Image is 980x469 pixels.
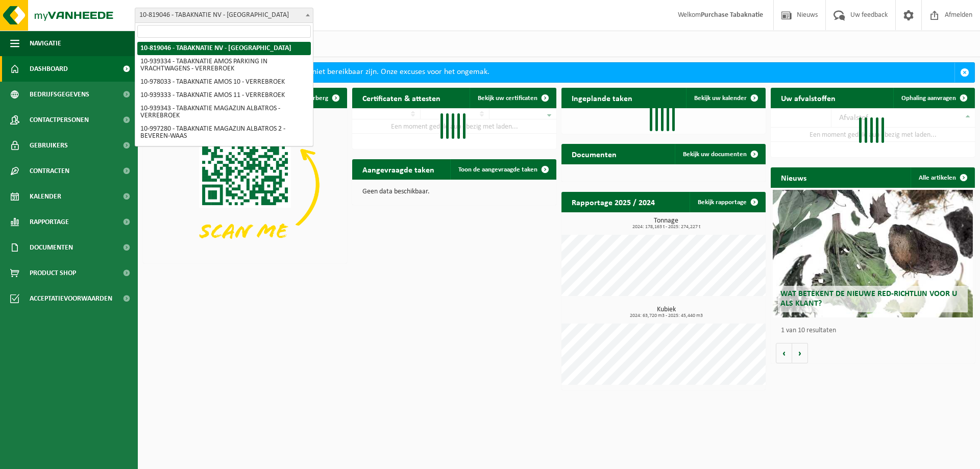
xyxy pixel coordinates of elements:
span: Bedrijfsgegevens [30,82,89,107]
span: Product Shop [30,260,76,286]
li: 10-939334 - TABAKNATIE AMOS PARKING IN VRACHTWAGENS - VERREBROEK [137,55,311,76]
span: Documenten [30,235,73,260]
span: Navigatie [30,31,61,56]
span: Ophaling aanvragen [901,95,956,102]
button: Vorige [776,343,792,363]
strong: Purchase Tabaknatie [701,11,763,19]
p: 1 van 10 resultaten [781,327,970,334]
h2: Uw afvalstoffen [771,88,846,108]
li: 10-997280 - TABAKNATIE MAGAZIJN ALBATROS 2 - BEVEREN-WAAS [137,122,311,143]
h2: Certificaten & attesten [352,88,451,108]
div: Deze avond zal MyVanheede van 18u tot 21u niet bereikbaar zijn. Onze excuses voor het ongemak. [162,63,954,82]
span: Bekijk uw documenten [683,151,747,158]
h2: Documenten [561,144,627,164]
span: Wat betekent de nieuwe RED-richtlijn voor u als klant? [780,290,957,308]
span: Verberg [306,95,328,102]
h2: Ingeplande taken [561,88,643,108]
span: Dashboard [30,56,68,82]
a: Alle artikelen [911,167,974,188]
h2: Rapportage 2025 / 2024 [561,192,665,212]
span: 2024: 178,163 t - 2025: 274,227 t [567,225,766,230]
li: 10-978033 - TABAKNATIE AMOS 10 - VERREBROEK [137,76,311,89]
span: Bekijk uw certificaten [478,95,537,102]
img: Download de VHEPlus App [143,108,347,261]
button: Verberg [298,88,346,108]
span: Gebruikers [30,133,68,158]
span: Contracten [30,158,69,184]
span: Bekijk uw kalender [694,95,747,102]
p: Geen data beschikbaar. [362,188,546,195]
span: 2024: 63,720 m3 - 2025: 45,440 m3 [567,313,766,318]
li: 10-939333 - TABAKNATIE AMOS 11 - VERREBROEK [137,89,311,102]
h3: Tonnage [567,217,766,230]
span: Contactpersonen [30,107,89,133]
a: Wat betekent de nieuwe RED-richtlijn voor u als klant? [773,190,973,317]
h2: Aangevraagde taken [352,159,445,179]
a: Bekijk uw documenten [675,144,765,164]
a: Bekijk rapportage [690,192,765,212]
span: Toon de aangevraagde taken [458,166,537,173]
span: Rapportage [30,209,69,235]
span: 10-819046 - TABAKNATIE NV - ANTWERPEN [135,8,313,22]
span: Kalender [30,184,61,209]
li: 10-939343 - TABAKNATIE MAGAZIJN ALBATROS - VERREBROEK [137,102,311,122]
h3: Kubiek [567,306,766,318]
a: Bekijk uw kalender [686,88,765,108]
a: Ophaling aanvragen [893,88,974,108]
li: 10-939317 - TABAKNATIE MAGAZIJN AMOS - VERREBROEK [137,143,311,163]
h2: Nieuws [771,167,817,187]
a: Bekijk uw certificaten [470,88,555,108]
button: Volgende [792,343,808,363]
span: Acceptatievoorwaarden [30,286,112,311]
span: 10-819046 - TABAKNATIE NV - ANTWERPEN [135,8,313,23]
a: Toon de aangevraagde taken [450,159,555,180]
li: 10-819046 - TABAKNATIE NV - [GEOGRAPHIC_DATA] [137,42,311,55]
